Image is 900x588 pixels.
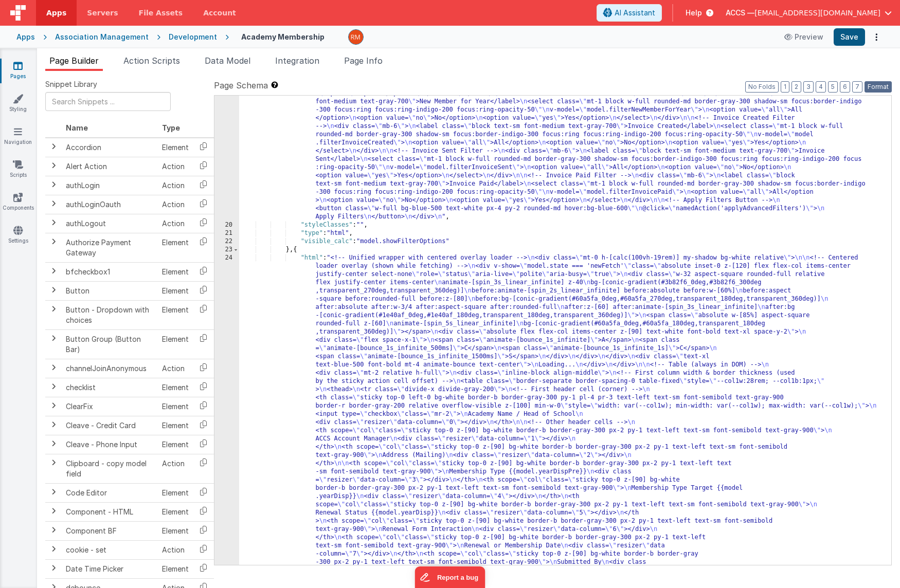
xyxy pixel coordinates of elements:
div: Development [169,32,217,42]
td: Authorize Payment Gateway [62,233,158,262]
input: Search Snippets ... [45,92,171,111]
span: Type [162,123,180,132]
span: Snippet Library [45,79,97,89]
h4: Academy Membership [241,33,325,41]
div: 23 [214,246,239,254]
td: Element [158,262,193,281]
span: AI Assistant [615,8,655,18]
td: Element [158,138,193,157]
td: Code Editor [62,483,158,502]
td: Component - HTML [62,502,158,521]
td: channelJoinAnonymous [62,359,158,378]
div: 20 [214,221,239,229]
button: Format [865,81,892,93]
td: Element [158,435,193,454]
td: Action [158,195,193,214]
span: Page Schema [214,79,268,91]
span: Help [686,8,702,18]
iframe: Marker.io feedback button [415,566,485,588]
td: Alert Action [62,157,158,176]
span: Page Builder [49,56,99,66]
td: Action [158,157,193,176]
td: Accordion [62,138,158,157]
td: Component BF [62,521,158,540]
span: ACCS — [726,8,754,18]
td: authLogout [62,214,158,233]
td: Action [158,176,193,195]
td: Button [62,281,158,300]
button: 4 [816,81,826,93]
td: ClearFix [62,397,158,416]
button: ACCS — [EMAIL_ADDRESS][DOMAIN_NAME] [726,8,892,18]
td: Element [158,329,193,359]
button: AI Assistant [597,4,662,22]
td: bfcheckbox1 [62,262,158,281]
td: Element [158,397,193,416]
div: 21 [214,229,239,237]
td: Element [158,416,193,435]
td: Date Time Picker [62,559,158,578]
div: Association Management [55,32,149,42]
div: Apps [16,32,35,42]
td: Cleave - Phone Input [62,435,158,454]
td: Element [158,521,193,540]
td: Action [158,454,193,483]
img: 1e10b08f9103151d1000344c2f9be56b [349,30,363,44]
td: Button Group (Button Bar) [62,329,158,359]
button: 6 [840,81,850,93]
button: 2 [791,81,801,93]
td: checklist [62,378,158,397]
button: Save [834,28,865,46]
td: authLogin [62,176,158,195]
button: 1 [781,81,789,93]
button: Preview [778,29,830,45]
span: Name [66,123,88,132]
button: 3 [803,81,814,93]
button: Options [869,30,884,44]
span: File Assets [139,8,183,18]
span: Apps [46,8,66,18]
td: Element [158,233,193,262]
span: Integration [275,56,319,66]
td: Element [158,378,193,397]
td: Action [158,214,193,233]
td: authLoginOauth [62,195,158,214]
span: Servers [87,8,118,18]
td: Button - Dropdown with choices [62,300,158,329]
span: Data Model [205,56,250,66]
div: 22 [214,237,239,246]
td: Element [158,502,193,521]
button: 5 [828,81,838,93]
td: Element [158,281,193,300]
span: Action Scripts [123,56,180,66]
td: cookie - set [62,540,158,559]
td: Element [158,300,193,329]
td: Action [158,540,193,559]
td: Cleave - Credit Card [62,416,158,435]
td: Element [158,559,193,578]
button: 7 [852,81,862,93]
td: Element [158,483,193,502]
button: No Folds [745,81,779,93]
span: [EMAIL_ADDRESS][DOMAIN_NAME] [754,8,880,18]
td: Action [158,359,193,378]
td: Clipboard - copy model field [62,454,158,483]
span: Page Info [344,56,383,66]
